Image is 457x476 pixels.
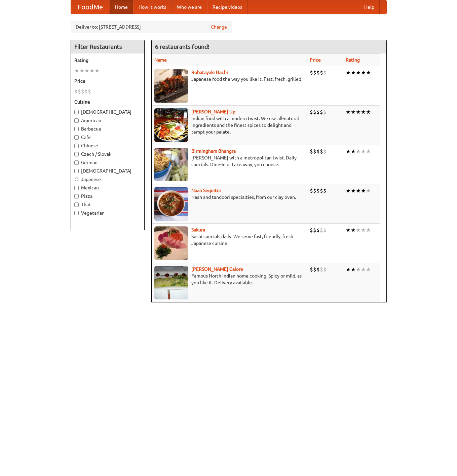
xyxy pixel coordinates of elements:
[361,69,366,76] li: ★
[310,108,313,116] li: $
[361,226,366,234] li: ★
[320,187,323,194] li: $
[191,188,221,193] a: Naan Sequitur
[74,109,141,115] label: [DEMOGRAPHIC_DATA]
[154,266,188,299] img: currygalore.jpg
[172,0,207,14] a: Who we are
[154,76,305,82] p: Japanese food the way you like it. Fast, fresh, grilled.
[323,69,327,76] li: $
[351,69,356,76] li: ★
[191,109,235,114] a: [PERSON_NAME] Up
[154,194,305,200] p: Naan and tandoori specialties, from our clay oven.
[74,169,79,173] input: [DEMOGRAPHIC_DATA]
[154,272,305,286] p: Famous North Indian home cooking. Spicy or mild, as you like it. Delivery available.
[346,69,351,76] li: ★
[71,21,232,33] div: Deliver to: [STREET_ADDRESS]
[323,226,327,234] li: $
[74,118,79,123] input: American
[366,187,371,194] li: ★
[313,108,316,116] li: $
[316,187,320,194] li: $
[320,148,323,155] li: $
[74,160,79,165] input: German
[84,88,88,95] li: $
[316,148,320,155] li: $
[310,57,321,63] a: Price
[191,227,205,232] a: Sakura
[361,187,366,194] li: ★
[346,187,351,194] li: ★
[74,78,141,84] h5: Price
[191,148,236,154] b: Birmingham Bhangra
[79,67,84,74] li: ★
[356,266,361,273] li: ★
[313,69,316,76] li: $
[310,187,313,194] li: $
[356,69,361,76] li: ★
[74,177,79,182] input: Japanese
[310,266,313,273] li: $
[346,226,351,234] li: ★
[74,144,79,148] input: Chinese
[78,88,81,95] li: $
[74,57,141,64] h5: Rating
[316,226,320,234] li: $
[356,148,361,155] li: ★
[154,154,305,168] p: [PERSON_NAME] with a metropolitan twist. Daily specials. Dine-in or takeaway, you choose.
[359,0,380,14] a: Help
[84,67,89,74] li: ★
[74,134,141,141] label: Cafe
[74,117,141,124] label: American
[207,0,247,14] a: Recipe videos
[356,226,361,234] li: ★
[366,226,371,234] li: ★
[74,211,79,215] input: Vegetarian
[361,266,366,273] li: ★
[74,152,79,156] input: Czech / Slovak
[191,70,228,75] a: Robatayaki Hachi
[351,266,356,273] li: ★
[74,110,79,114] input: [DEMOGRAPHIC_DATA]
[74,176,141,183] label: Japanese
[81,88,84,95] li: $
[89,67,94,74] li: ★
[316,69,320,76] li: $
[316,266,320,273] li: $
[313,187,316,194] li: $
[310,226,313,234] li: $
[320,108,323,116] li: $
[154,108,188,142] img: curryup.jpg
[191,266,243,272] a: [PERSON_NAME] Galore
[94,67,100,74] li: ★
[211,24,227,30] a: Change
[366,69,371,76] li: ★
[74,159,141,166] label: German
[316,108,320,116] li: $
[356,108,361,116] li: ★
[74,151,141,157] label: Czech / Slovak
[154,187,188,221] img: naansequitur.jpg
[74,186,79,190] input: Mexican
[74,127,79,131] input: Barbecue
[74,88,78,95] li: $
[74,194,79,198] input: Pizza
[110,0,133,14] a: Home
[155,43,210,50] ng-pluralize: 6 restaurants found!
[310,69,313,76] li: $
[74,135,79,140] input: Cafe
[346,57,360,63] a: Rating
[154,57,167,63] a: Name
[71,0,110,14] a: FoodMe
[351,226,356,234] li: ★
[320,226,323,234] li: $
[361,108,366,116] li: ★
[313,266,316,273] li: $
[346,108,351,116] li: ★
[361,148,366,155] li: ★
[154,69,188,103] img: robatayaki.jpg
[74,125,141,132] label: Barbecue
[74,210,141,216] label: Vegetarian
